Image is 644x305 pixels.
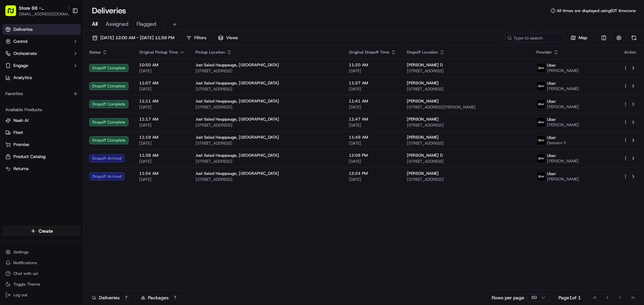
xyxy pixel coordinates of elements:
[349,68,396,74] span: [DATE]
[122,295,130,301] div: 7
[139,123,185,128] span: [DATE]
[407,159,526,164] span: [STREET_ADDRESS]
[139,68,185,74] span: [DATE]
[557,8,636,13] span: All times are displayed using EDT timezone
[226,35,238,41] span: Views
[492,294,524,301] p: Rows per page
[407,135,439,140] span: [PERSON_NAME]
[547,63,556,68] span: Uber
[19,5,65,11] button: Store 88 - Hauppauge, [GEOGRAPHIC_DATA] (Just Salad)
[547,99,556,104] span: Uber
[537,172,545,181] img: uber-new-logo.jpeg
[19,11,72,17] button: [EMAIL_ADDRESS][DOMAIN_NAME]
[3,226,81,236] button: Create
[139,171,185,176] span: 11:54 AM
[558,294,581,301] div: Page 1 of 1
[196,135,279,140] span: Just Salad Hauppauge, [GEOGRAPHIC_DATA]
[537,82,545,90] img: uber-new-logo.jpeg
[5,154,78,160] a: Product Catalog
[139,104,185,110] span: [DATE]
[547,171,556,176] span: Uber
[349,98,396,104] span: 11:41 AM
[547,122,579,128] span: [PERSON_NAME]
[504,33,565,43] input: Type to search
[196,68,338,74] span: [STREET_ADDRESS]
[407,86,526,92] span: [STREET_ADDRESS]
[3,48,81,59] button: Orchestrate
[349,153,396,158] span: 12:08 PM
[196,86,338,92] span: [STREET_ADDRESS]
[13,39,28,45] span: Control
[3,151,81,162] button: Product Catalog
[13,292,27,298] span: Log out
[547,104,579,109] span: [PERSON_NAME]
[196,50,225,55] span: Pickup Location
[139,98,185,104] span: 11:11 AM
[13,130,23,136] span: Fleet
[3,115,81,126] button: Nash AI
[106,20,128,28] span: Assigned
[13,75,32,81] span: Analytics
[139,86,185,92] span: [DATE]
[537,154,545,163] img: uber-new-logo.jpeg
[89,33,177,43] button: [DATE] 12:00 AM - [DATE] 11:59 PM
[13,282,40,287] span: Toggle Theme
[407,62,443,68] span: [PERSON_NAME] D
[547,135,556,140] span: Uber
[5,118,78,124] a: Nash AI
[629,33,639,43] button: Refresh
[196,141,338,146] span: [STREET_ADDRESS]
[13,271,38,276] span: Chat with us!
[407,68,526,74] span: [STREET_ADDRESS]
[139,80,185,86] span: 11:07 AM
[13,118,29,124] span: Nash AI
[100,35,174,41] span: [DATE] 12:00 AM - [DATE] 11:59 PM
[3,247,81,257] button: Settings
[139,50,178,55] span: Original Pickup Time
[537,136,545,145] img: uber-new-logo.jpeg
[13,142,29,148] span: Promise
[13,51,37,57] span: Orchestrate
[407,153,443,158] span: [PERSON_NAME] D
[3,290,81,300] button: Log out
[349,159,396,164] span: [DATE]
[349,123,396,128] span: [DATE]
[547,117,556,122] span: Uber
[92,20,98,28] span: All
[568,33,590,43] button: Map
[547,81,556,86] span: Uber
[349,86,396,92] span: [DATE]
[139,117,185,122] span: 11:17 AM
[537,118,545,127] img: uber-new-logo.jpeg
[139,135,185,140] span: 11:19 AM
[92,294,130,301] div: Deliveries
[349,117,396,122] span: 11:47 AM
[13,26,33,32] span: Deliveries
[196,117,279,122] span: Just Salad Hauppauge, [GEOGRAPHIC_DATA]
[139,62,185,68] span: 10:50 AM
[3,127,81,138] button: Fleet
[196,159,338,164] span: [STREET_ADDRESS]
[579,35,587,41] span: Map
[92,5,126,16] h1: Deliveries
[407,141,526,146] span: [STREET_ADDRESS]
[349,80,396,86] span: 11:37 AM
[196,153,279,158] span: Just Salad Hauppauge, [GEOGRAPHIC_DATA]
[349,104,396,110] span: [DATE]
[194,35,206,41] span: Filters
[13,249,29,255] span: Settings
[139,177,185,182] span: [DATE]
[623,50,637,55] div: Action
[5,130,78,136] a: Fleet
[537,64,545,72] img: uber-new-logo.jpeg
[13,63,28,69] span: Engage
[5,142,78,148] a: Promise
[349,171,396,176] span: 12:24 PM
[89,50,101,55] span: Status
[407,123,526,128] span: [STREET_ADDRESS]
[3,72,81,83] a: Analytics
[3,163,81,174] button: Returns
[215,33,241,43] button: Views
[39,228,53,234] span: Create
